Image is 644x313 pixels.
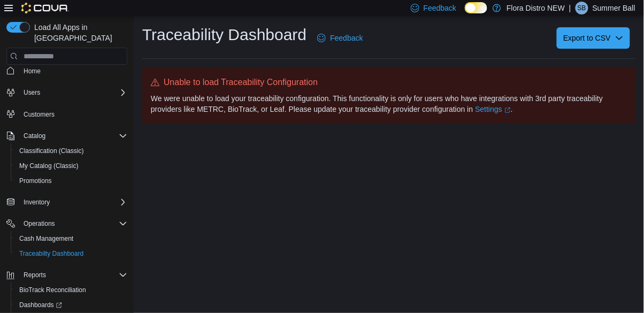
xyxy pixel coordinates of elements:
[19,217,59,230] button: Operations
[2,216,132,231] button: Operations
[15,144,127,157] span: Classification (Classic)
[2,128,132,143] button: Catalog
[2,63,132,78] button: Home
[507,2,565,14] p: Flora Distro NEW
[15,159,127,172] span: My Catalog (Classic)
[576,2,588,14] div: Summer Ball
[19,108,127,121] span: Customers
[19,86,44,99] button: Users
[313,27,367,49] a: Feedback
[504,107,511,113] svg: External link
[19,129,127,142] span: Catalog
[15,299,127,311] span: Dashboards
[557,27,630,49] button: Export to CSV
[19,147,84,155] span: Classification (Classic)
[24,219,55,228] span: Operations
[465,2,487,13] input: Dark Mode
[15,159,83,172] a: My Catalog (Classic)
[19,217,127,230] span: Operations
[563,27,624,49] span: Export to CSV
[15,284,90,296] a: BioTrack Reconciliation
[19,196,127,209] span: Inventory
[465,13,465,14] span: Dark Mode
[11,158,132,173] button: My Catalog (Classic)
[11,283,132,297] button: BioTrack Reconciliation
[15,232,78,245] a: Cash Management
[24,67,41,75] span: Home
[19,108,59,121] a: Customers
[11,231,132,246] button: Cash Management
[15,299,66,311] a: Dashboards
[15,174,127,187] span: Promotions
[2,268,132,283] button: Reports
[15,247,127,260] span: Traceabilty Dashboard
[19,286,86,294] span: BioTrack Reconciliation
[569,2,571,14] p: |
[19,86,127,99] span: Users
[15,144,88,157] a: Classification (Classic)
[142,24,306,45] h1: Traceability Dashboard
[2,85,132,100] button: Users
[19,65,45,78] a: Home
[11,246,132,261] button: Traceabilty Dashboard
[15,174,56,187] a: Promotions
[19,301,62,309] span: Dashboards
[11,143,132,158] button: Classification (Classic)
[19,162,79,170] span: My Catalog (Classic)
[151,93,627,114] div: We were unable to load your traceability configuration. This functionality is only for users who ...
[578,2,586,14] span: SB
[21,3,69,13] img: Cova
[24,110,55,119] span: Customers
[424,3,456,13] span: Feedback
[19,269,127,281] span: Reports
[593,2,635,14] p: Summer Ball
[15,247,88,260] a: Traceabilty Dashboard
[19,177,52,185] span: Promotions
[2,106,132,122] button: Customers
[30,22,127,43] span: Load All Apps in [GEOGRAPHIC_DATA]
[151,76,627,89] p: Unable to load Traceability Configuration
[19,64,127,77] span: Home
[475,105,511,113] a: SettingsExternal link
[15,232,127,245] span: Cash Management
[24,88,40,97] span: Users
[330,33,363,43] span: Feedback
[15,284,127,296] span: BioTrack Reconciliation
[19,269,50,281] button: Reports
[11,297,132,312] a: Dashboards
[11,173,132,188] button: Promotions
[19,129,50,142] button: Catalog
[2,195,132,210] button: Inventory
[19,234,73,243] span: Cash Management
[19,249,83,258] span: Traceabilty Dashboard
[24,271,46,279] span: Reports
[19,196,54,209] button: Inventory
[24,198,50,207] span: Inventory
[24,132,45,140] span: Catalog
